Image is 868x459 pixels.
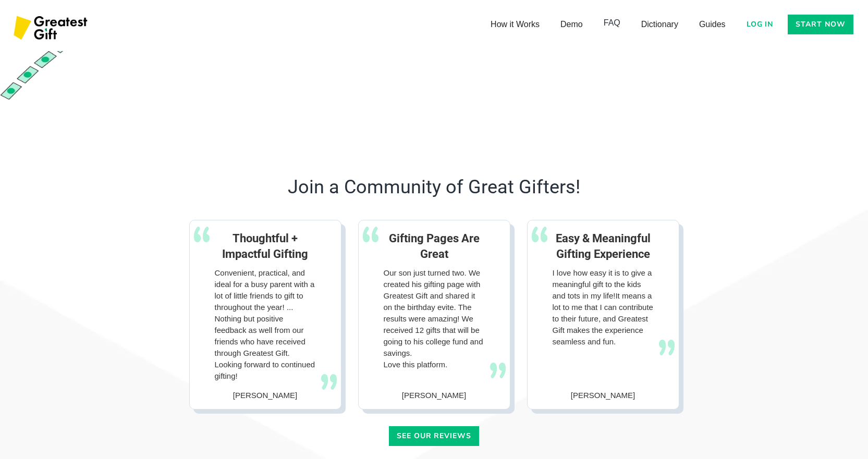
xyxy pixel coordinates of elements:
h3: Easy & Meaningful Gifting Experience [553,231,654,262]
p: [PERSON_NAME] [194,390,337,401]
a: Demo [550,14,593,35]
p: I love how easy it is to give a meaningful gift to the kids and tots in my life!It means a lot to... [553,267,654,348]
a: Start now [788,15,853,34]
p: [PERSON_NAME] [532,390,675,401]
h3: Thoughtful + Impactful Gifting [215,231,316,262]
h3: Gifting Pages Are Great [384,231,485,262]
a: home [10,10,93,47]
a: Guides [689,14,736,35]
h2: Join a Community of Great Gifters! [189,175,679,199]
a: Log in [740,15,780,34]
a: How it Works [480,14,550,35]
a: SEE OUR REVIEWS [389,426,479,446]
a: Dictionary [631,14,689,35]
img: Greatest Gift Logo [10,10,93,47]
p: [PERSON_NAME] [363,390,506,401]
a: FAQ [593,13,631,33]
p: Our son just turned two. We created his gifting page with Greatest Gift and shared it on the birt... [384,267,485,370]
p: Convenient, practical, and ideal for a busy parent with a lot of little friends to gift to throug... [215,267,316,382]
strong: SEE OUR REVIEWS [397,431,471,441]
